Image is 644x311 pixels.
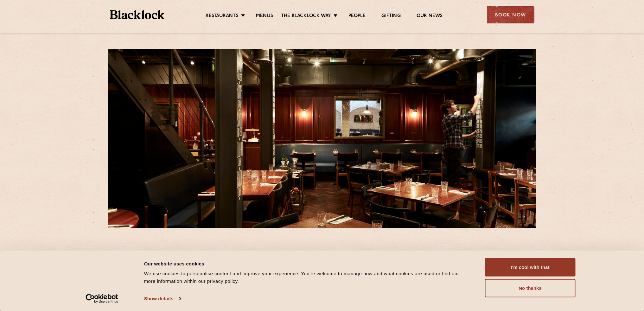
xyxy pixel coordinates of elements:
[487,6,534,23] div: Book Now
[348,13,366,20] a: People
[256,13,273,20] a: Menus
[144,260,471,267] div: Our website uses cookies
[110,10,165,19] img: BL_Textured_Logo-footer-cropped.svg
[417,13,443,20] a: Our News
[74,294,130,303] a: Usercentrics Cookiebot - opens in a new window
[144,270,471,285] div: We use cookies to personalise content and improve your experience. You're welcome to manage how a...
[381,13,400,20] a: Gifting
[206,13,239,20] a: Restaurants
[144,294,181,303] a: Show details
[485,279,576,297] button: No thanks
[281,13,331,20] a: The Blacklock Way
[485,258,576,277] button: I'm cool with that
